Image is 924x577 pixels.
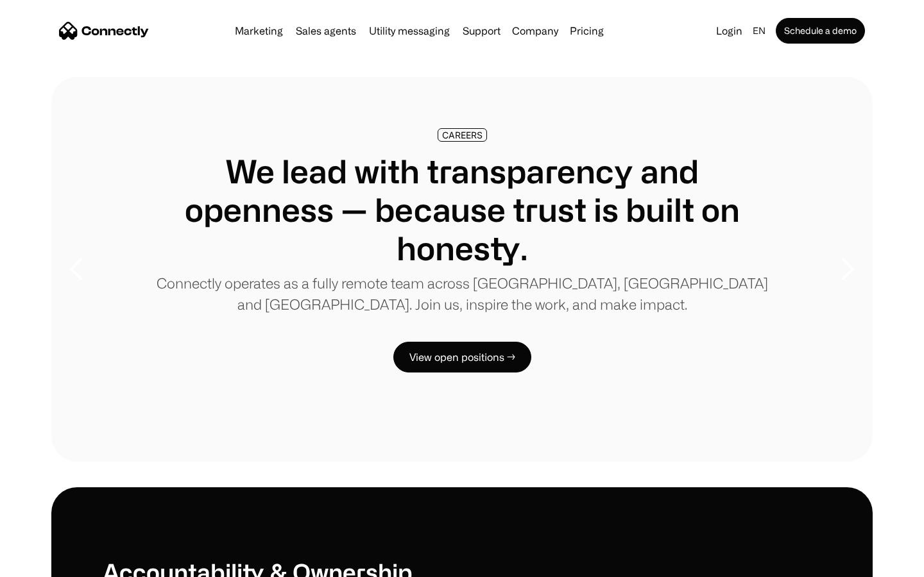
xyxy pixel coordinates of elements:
a: Schedule a demo [776,18,865,44]
div: Company [512,22,558,40]
p: Connectly operates as a fully remote team across [GEOGRAPHIC_DATA], [GEOGRAPHIC_DATA] and [GEOGRA... [154,272,770,315]
ul: Language list [26,555,77,573]
a: Pricing [565,26,609,36]
div: CAREERS [442,130,483,140]
aside: Language selected: English [13,553,77,573]
a: Utility messaging [364,26,455,36]
a: Login [711,22,748,40]
a: Support [458,26,506,36]
a: View open positions → [393,342,531,372]
div: en [753,22,766,40]
a: Sales agents [291,26,361,36]
a: Marketing [230,26,288,36]
h1: We lead with transparency and openness — because trust is built on honesty. [154,152,770,267]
